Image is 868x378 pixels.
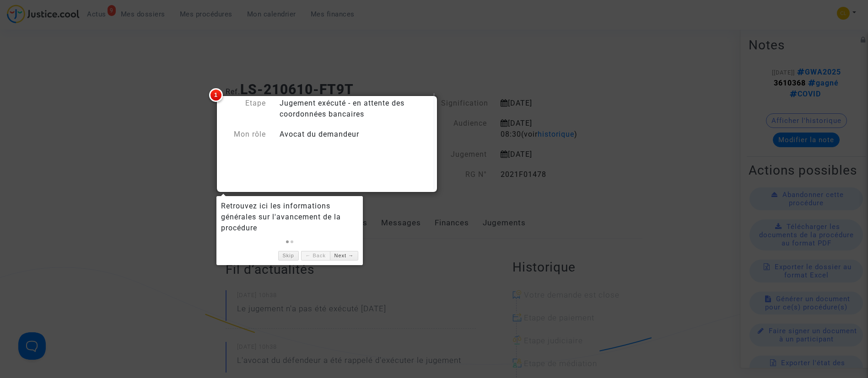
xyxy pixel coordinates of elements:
[219,129,273,140] div: Mon rôle
[301,251,330,261] a: ← Back
[330,251,358,261] a: Next →
[273,129,434,140] div: Avocat du demandeur
[278,251,299,261] a: Skip
[273,98,434,120] div: Jugement exécuté - en attente des coordonnées bancaires
[221,201,358,234] div: Retrouvez ici les informations générales sur l'avancement de la procédure
[219,98,273,120] div: Etape
[209,88,223,102] span: 1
